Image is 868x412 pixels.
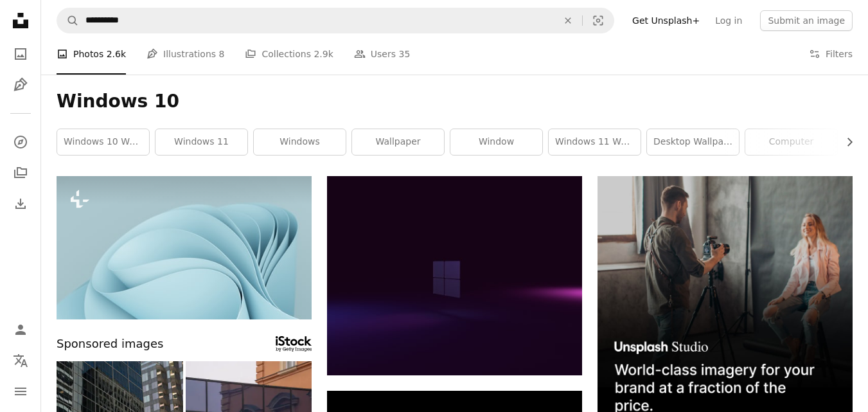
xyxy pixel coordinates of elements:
[399,47,411,61] span: 35
[583,8,614,33] button: Visual search
[450,129,542,155] a: window
[838,129,853,155] button: scroll list to the right
[57,335,163,354] span: Sponsored images
[57,129,149,155] a: windows 10 wallpaper
[254,129,346,155] a: windows
[155,129,247,155] a: windows 11
[8,129,33,155] a: Explore
[352,129,444,155] a: wallpaper
[8,160,33,186] a: Collections
[8,72,33,98] a: Illustrations
[57,8,614,33] form: Find visuals sitewide
[327,176,582,375] img: a dark room with a purple light coming out of the window
[57,242,312,253] a: background pattern
[8,191,33,217] a: Download History
[745,129,837,155] a: computer
[809,33,853,75] button: Filters
[57,8,79,33] button: Search Unsplash
[219,47,225,61] span: 8
[549,129,641,155] a: windows 11 wallpaper
[554,8,582,33] button: Clear
[8,348,33,373] button: Language
[647,129,739,155] a: desktop wallpaper
[314,47,333,61] span: 2.9k
[354,33,411,75] a: Users 35
[146,33,224,75] a: Illustrations 8
[707,10,750,31] a: Log in
[57,90,853,113] h1: Windows 10
[8,317,33,343] a: Log in / Sign up
[8,41,33,67] a: Photos
[624,10,707,31] a: Get Unsplash+
[8,379,33,404] button: Menu
[245,33,333,75] a: Collections 2.9k
[327,270,582,282] a: a dark room with a purple light coming out of the window
[57,176,312,319] img: background pattern
[760,10,853,31] button: Submit an image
